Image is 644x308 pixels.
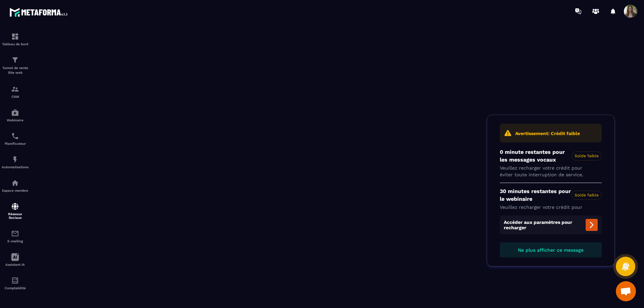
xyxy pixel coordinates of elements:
a: schedulerschedulerPlanificateur [2,127,29,150]
p: E-mailing [2,239,29,243]
p: Avertissement: Crédit faible [515,130,580,137]
p: 0 minute restantes pour les messages vocaux [500,148,602,164]
p: Assistant IA [2,263,29,266]
p: Espace membre [2,189,29,192]
img: formation [11,33,19,41]
p: Veuillez recharger votre crédit pour éviter toute interruption de service. [500,204,602,217]
p: Comptabilité [2,286,29,290]
button: Ne plus afficher ce message [500,242,602,257]
a: accountantaccountantComptabilité [2,271,29,295]
img: accountant [11,276,19,285]
p: Tunnel de vente Site web [2,66,29,75]
a: social-networksocial-networkRéseaux Sociaux [2,197,29,225]
a: Assistant IA [2,248,29,271]
span: Solde faible [572,151,602,161]
img: automations [11,156,19,164]
img: scheduler [11,132,19,140]
p: CRM [2,95,29,99]
p: Réseaux Sociaux [2,212,29,220]
a: formationformationTunnel de vente Site web [2,51,29,80]
span: Solde faible [572,191,602,200]
a: formationformationTableau de bord [2,27,29,51]
img: social-network [11,202,19,210]
img: logo [9,6,70,18]
img: automations [11,179,19,187]
p: 30 minutes restantes pour le webinaire [500,188,602,203]
p: Planificateur [2,142,29,145]
img: formation [11,85,19,93]
a: automationsautomationsAutomatisations [2,150,29,174]
a: automationsautomationsEspace membre [2,174,29,197]
img: automations [11,109,19,117]
img: email [11,230,19,238]
a: emailemailE-mailing [2,225,29,248]
span: Accéder aux paramètres pour recharger [500,215,602,234]
a: automationsautomationsWebinaire [2,104,29,127]
img: formation [11,56,19,64]
a: formationformationCRM [2,80,29,104]
p: Webinaire [2,118,29,122]
p: Tableau de bord [2,42,29,46]
div: Ouvrir le chat [616,281,636,301]
p: Veuillez recharger votre crédit pour éviter toute interruption de service. [500,165,602,178]
span: Ne plus afficher ce message [518,247,584,253]
p: Automatisations [2,165,29,169]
